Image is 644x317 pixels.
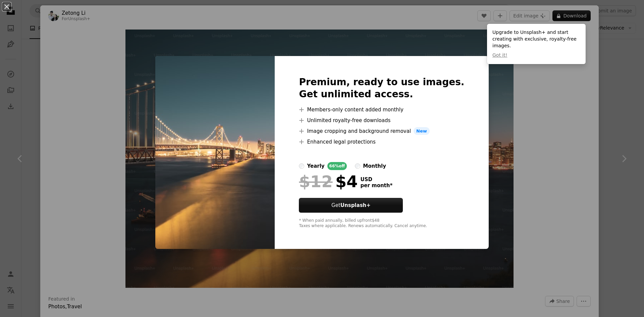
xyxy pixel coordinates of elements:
[299,173,358,190] div: $4
[363,162,386,170] div: monthly
[487,24,586,64] div: Upgrade to Unsplash+ and start creating with exclusive, royalty-free images.
[360,182,392,189] span: per month *
[327,162,347,170] div: 66% off
[360,176,392,182] span: USD
[299,106,464,114] li: Members-only content added monthly
[299,173,332,190] span: $12
[299,218,464,229] div: * When paid annually, billed upfront $48 Taxes where applicable. Renews automatically. Cancel any...
[155,56,275,249] img: premium_photo-1682320426620-1150938479ad
[307,162,324,170] div: yearly
[299,76,464,100] h2: Premium, ready to use images. Get unlimited access.
[355,163,360,169] input: monthly
[299,198,403,213] button: GetUnsplash+
[299,116,464,124] li: Unlimited royalty-free downloads
[492,52,507,59] button: Got it!
[299,127,464,135] li: Image cropping and background removal
[340,202,371,208] strong: Unsplash+
[299,163,304,169] input: yearly66%off
[414,127,430,135] span: New
[299,138,464,146] li: Enhanced legal protections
